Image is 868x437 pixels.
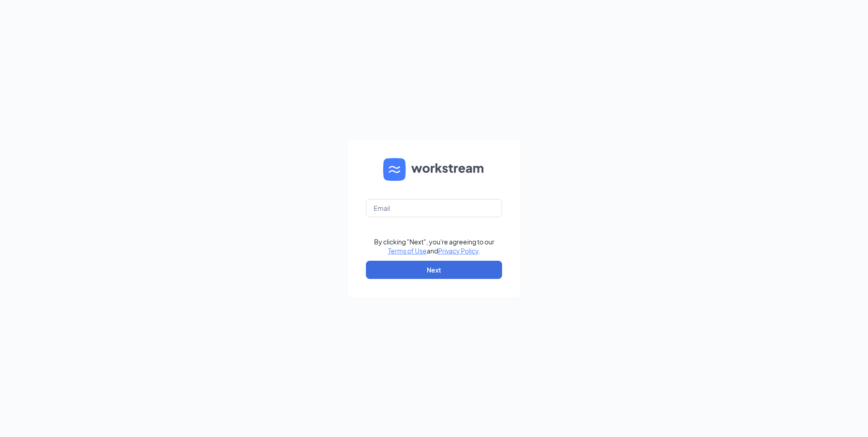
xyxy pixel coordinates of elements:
a: Terms of Use [388,247,427,255]
div: By clicking "Next", you're agreeing to our and . [374,237,494,255]
button: Next [366,261,502,279]
input: Email [366,199,502,217]
img: WS logo and Workstream text [383,158,485,181]
a: Privacy Policy [438,247,478,255]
